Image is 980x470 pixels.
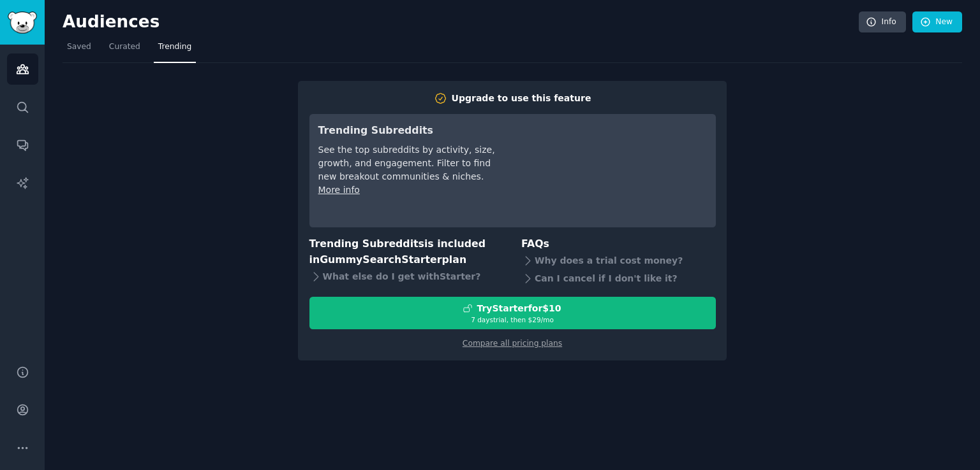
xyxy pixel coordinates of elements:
div: Why does a trial cost money? [521,252,716,270]
div: What else do I get with Starter ? [309,267,504,285]
h3: FAQs [521,236,716,252]
span: Curated [109,41,140,53]
h2: Audiences [63,12,859,32]
div: 7 days trial, then $ 29 /mo [310,315,715,324]
div: Try Starter for $10 [477,302,561,315]
a: Curated [105,37,145,63]
a: Info [859,11,906,33]
button: TryStarterfor$107 daystrial, then $29/mo [309,297,716,329]
a: Saved [63,37,96,63]
div: Can I cancel if I don't like it? [521,270,716,288]
iframe: YouTube video player [516,123,707,218]
a: New [912,11,962,33]
span: GummySearch Starter [320,253,442,266]
span: Saved [67,41,91,53]
span: Trending [158,41,191,53]
a: More info [318,185,360,195]
h3: Trending Subreddits is included in plan [309,236,504,267]
a: Trending [154,37,196,63]
div: See the top subreddits by activity, size, growth, and engagement. Filter to find new breakout com... [318,143,498,183]
img: GummySearch logo [8,11,37,34]
a: Compare all pricing plans [463,339,562,348]
div: Upgrade to use this feature [452,92,591,105]
h3: Trending Subreddits [318,123,498,139]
